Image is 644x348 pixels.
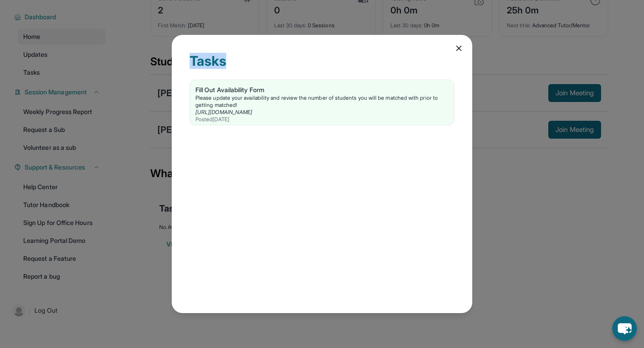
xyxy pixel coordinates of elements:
[195,116,449,123] div: Posted [DATE]
[195,94,449,109] div: Please update your availability and review the number of students you will be matched with prior ...
[195,85,449,94] div: Fill Out Availability Form
[612,316,637,341] button: chat-button
[195,109,252,115] a: [URL][DOMAIN_NAME]
[190,53,454,80] div: Tasks
[190,80,454,125] a: Fill Out Availability FormPlease update your availability and review the number of students you w...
